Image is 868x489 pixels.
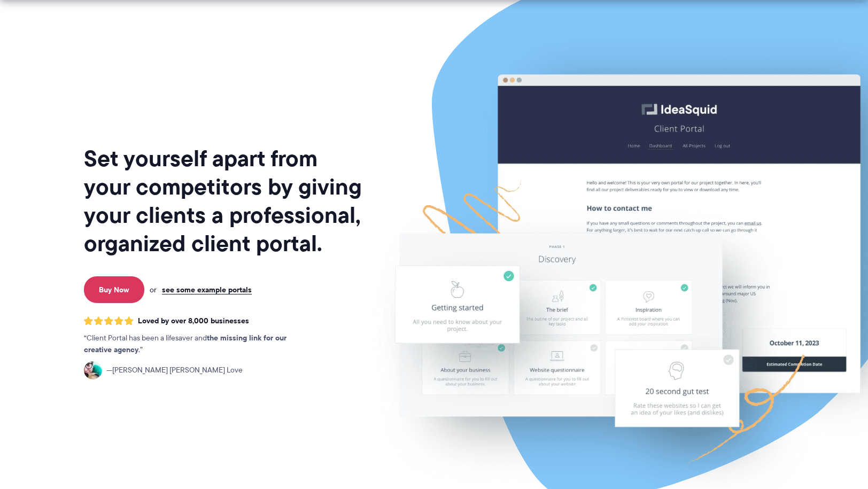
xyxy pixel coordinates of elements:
a: see some example portals [162,285,252,294]
span: [PERSON_NAME] [PERSON_NAME] Love [106,364,243,376]
p: Client Portal has been a lifesaver and . [84,332,308,356]
h1: Set yourself apart from your competitors by giving your clients a professional, organized client ... [84,144,364,258]
a: Buy Now [84,276,144,303]
span: or [150,285,157,294]
strong: the missing link for our creative agency [84,332,286,355]
span: Loved by over 8,000 businesses [138,316,249,325]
